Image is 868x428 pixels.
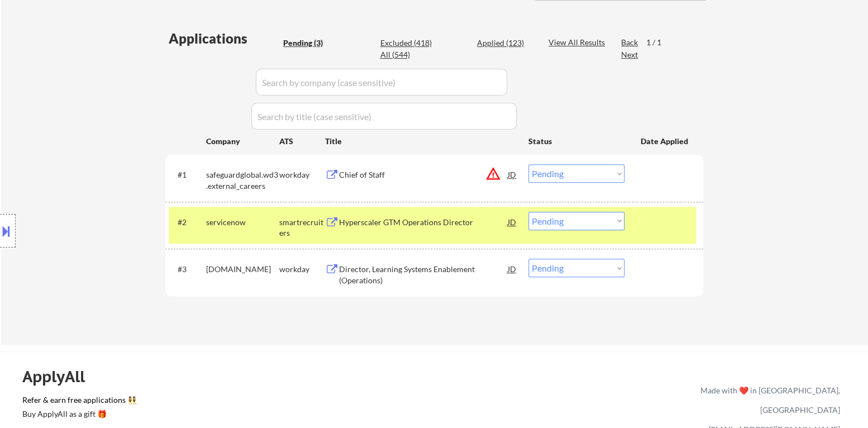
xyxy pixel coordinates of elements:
[339,264,508,286] div: Director, Learning Systems Enablement (Operations)
[485,166,501,182] button: warning_amber
[507,259,518,279] div: JD
[507,212,518,232] div: JD
[339,169,508,180] div: Chief of Staff
[380,37,436,49] div: Excluded (418)
[251,103,517,130] input: Search by title (case sensitive)
[283,37,339,49] div: Pending (3)
[380,49,436,60] div: All (544)
[528,131,624,151] div: Status
[646,37,672,48] div: 1 / 1
[641,136,690,147] div: Date Applied
[279,264,325,275] div: workday
[325,136,518,147] div: Title
[256,69,507,96] input: Search by company (case sensitive)
[477,37,533,49] div: Applied (123)
[206,217,279,228] div: servicenow
[22,408,134,422] a: Buy ApplyAll as a gift 🎁
[206,136,279,147] div: Company
[279,169,325,180] div: workday
[279,136,325,147] div: ATS
[339,217,508,228] div: Hyperscaler GTM Operations Director
[206,169,279,191] div: safeguardglobal.wd3.external_careers
[279,217,325,239] div: smartrecruiters
[206,264,279,275] div: [DOMAIN_NAME]
[696,381,840,420] div: Made with ❤️ in [GEOGRAPHIC_DATA], [GEOGRAPHIC_DATA]
[507,164,518,184] div: JD
[169,32,279,45] div: Applications
[22,396,467,408] a: Refer & earn free applications 👯‍♀️
[621,49,639,60] div: Next
[22,410,134,418] div: Buy ApplyAll as a gift 🎁
[621,37,639,48] div: Back
[549,37,608,48] div: View All Results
